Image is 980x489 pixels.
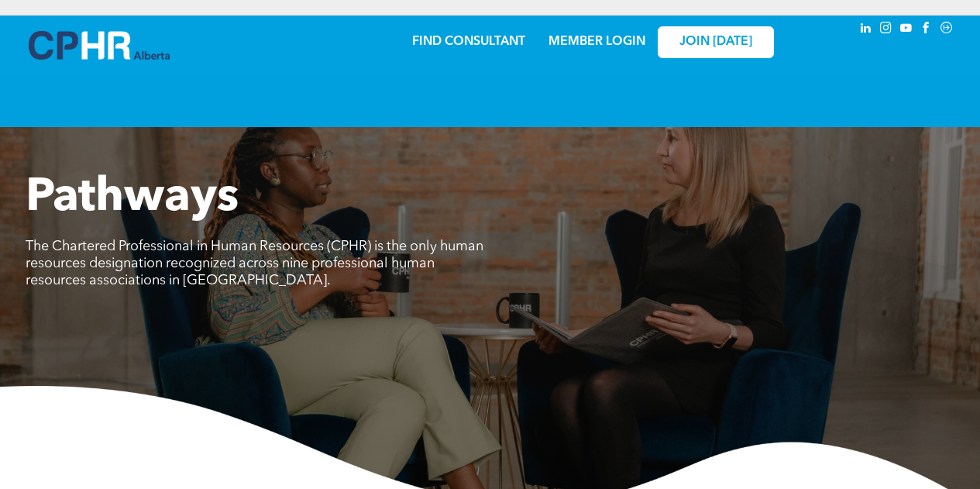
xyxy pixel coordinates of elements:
[898,19,915,40] a: youtube
[938,19,955,40] a: Social network
[918,19,935,40] a: facebook
[26,175,239,222] span: Pathways
[412,36,525,48] a: FIND CONSULTANT
[878,19,895,40] a: instagram
[858,19,875,40] a: linkedin
[548,36,645,48] a: MEMBER LOGIN
[29,31,170,60] img: A blue and white logo for cp alberta
[679,35,752,50] span: JOIN [DATE]
[658,26,774,58] a: JOIN [DATE]
[26,239,483,288] span: The Chartered Professional in Human Resources (CPHR) is the only human resources designation reco...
